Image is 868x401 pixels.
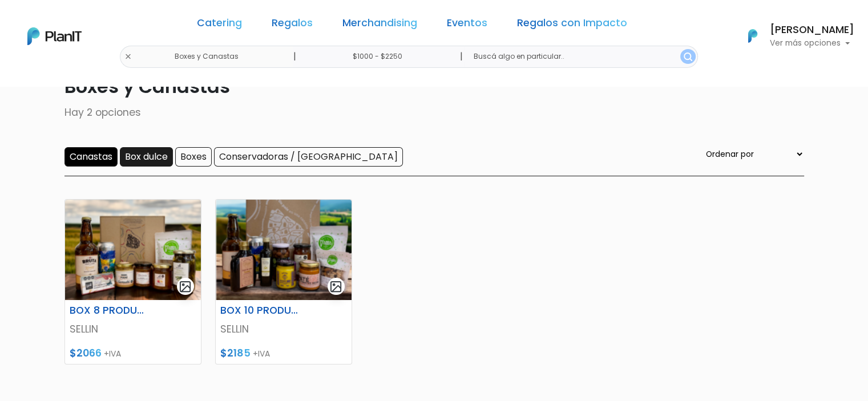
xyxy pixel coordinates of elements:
img: thumb_Captura_de_pantalla_2025-09-08_164940.png [216,200,352,300]
a: Catering [197,18,242,32]
img: gallery-light [329,280,342,293]
input: Box dulce [120,147,173,167]
p: SELLIN [220,322,347,337]
span: +IVA [104,348,121,359]
img: PlanIt Logo [740,23,765,48]
h6: [PERSON_NAME] [770,25,854,35]
p: Boxes y Canastas [64,73,804,100]
input: Conservadoras / [GEOGRAPHIC_DATA] [214,147,403,167]
p: | [293,50,296,63]
input: Canastas [64,147,118,167]
button: PlanIt Logo [PERSON_NAME] Ver más opciones [733,21,854,51]
p: Ver más opciones [770,39,854,47]
a: Merchandising [342,18,417,32]
img: search_button-432b6d5273f82d61273b3651a40e1bd1b912527efae98b1b7a1b2c0702e16a8d.svg [684,52,692,61]
img: PlanIt Logo [27,27,82,45]
img: gallery-light [179,280,192,293]
img: thumb_6882808d94dd4_15.png [65,200,201,300]
input: Boxes [175,147,212,167]
span: $2066 [70,346,102,360]
div: ¿Necesitás ayuda? [59,11,164,33]
a: Eventos [447,18,487,32]
input: Buscá algo en particular.. [464,46,697,68]
span: +IVA [253,348,270,359]
img: close-6986928ebcb1d6c9903e3b54e860dbc4d054630f23adef3a32610726dff6a82b.svg [124,53,132,60]
a: gallery-light BOX 8 PRODUCTOS SELLIN $2066 +IVA [64,199,201,364]
h6: BOX 8 PRODUCTOS [63,305,156,317]
p: SELLIN [70,322,196,337]
h6: BOX 10 PRODUCTOS [213,305,307,317]
a: gallery-light BOX 10 PRODUCTOS SELLIN $2185 +IVA [215,199,352,364]
a: Regalos con Impacto [517,18,627,32]
p: Hay 2 opciones [64,105,804,120]
p: | [459,50,462,63]
a: Regalos [272,18,313,32]
span: $2185 [220,346,251,360]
